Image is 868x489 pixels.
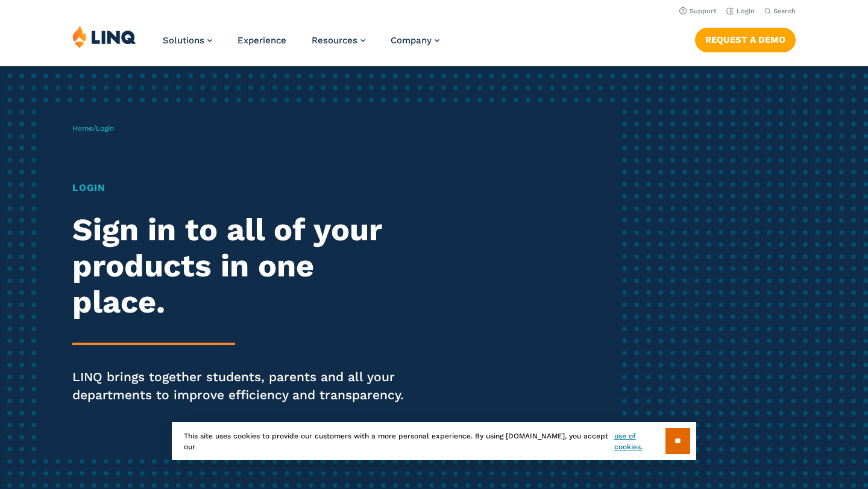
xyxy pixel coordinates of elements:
[72,181,407,195] h1: Login
[163,35,204,46] span: Solutions
[312,35,357,46] span: Resources
[764,7,796,16] button: Open Search Bar
[773,7,796,15] span: Search
[695,28,796,52] a: Request a Demo
[96,124,114,132] span: Login
[726,7,755,15] a: Login
[72,25,136,48] img: LINQ | K‑12 Software
[312,35,365,46] a: Resources
[72,124,114,132] span: /
[391,35,432,46] span: Company
[679,7,717,15] a: Support
[163,25,439,65] nav: Primary Navigation
[72,124,93,132] a: Home
[72,368,407,404] p: LINQ brings together students, parents and all your departments to improve efficiency and transpa...
[72,212,407,320] h2: Sign in to all of your products in one place.
[163,35,212,46] a: Solutions
[391,35,439,46] a: Company
[172,422,696,460] div: This site uses cookies to provide our customers with a more personal experience. By using [DOMAIN...
[237,35,286,46] a: Experience
[614,431,665,452] a: use of cookies.
[695,25,796,52] nav: Button Navigation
